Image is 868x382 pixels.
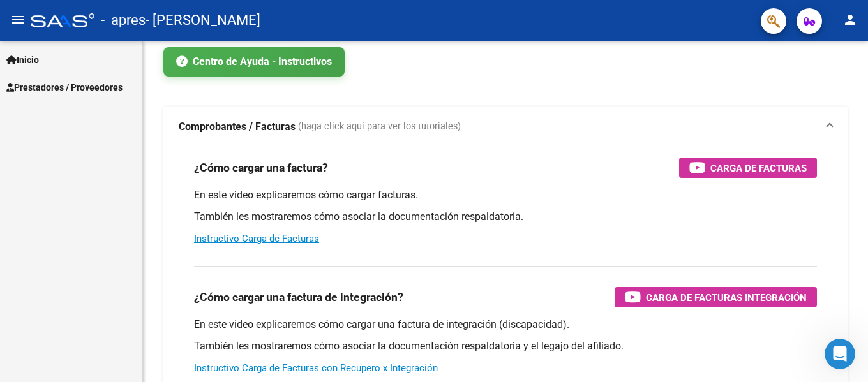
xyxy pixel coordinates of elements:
[146,6,260,34] span: - [PERSON_NAME]
[615,287,817,307] button: Carga de Facturas Integración
[842,12,858,27] mat-icon: person
[194,233,319,244] a: Instructivo Carga de Facturas
[101,6,146,34] span: - apres
[194,362,438,374] a: Instructivo Carga de Facturas con Recupero x Integración
[679,158,817,178] button: Carga de Facturas
[194,288,403,306] h3: ¿Cómo cargar una factura de integración?
[825,339,855,369] iframe: Intercom live chat
[179,120,296,134] strong: Comprobantes / Facturas
[194,210,817,224] p: También les mostraremos cómo asociar la documentación respaldatoria.
[6,80,123,94] span: Prestadores / Proveedores
[163,47,345,77] a: Centro de Ayuda - Instructivos
[194,318,817,332] p: En este video explicaremos cómo cargar una factura de integración (discapacidad).
[194,339,817,353] p: También les mostraremos cómo asociar la documentación respaldatoria y el legajo del afiliado.
[298,120,461,134] span: (haga click aquí para ver los tutoriales)
[710,160,807,176] span: Carga de Facturas
[194,159,328,177] h3: ¿Cómo cargar una factura?
[194,188,817,202] p: En este video explicaremos cómo cargar facturas.
[6,53,39,67] span: Inicio
[646,290,807,305] span: Carga de Facturas Integración
[10,12,26,27] mat-icon: menu
[163,107,848,147] mat-expansion-panel-header: Comprobantes / Facturas (haga click aquí para ver los tutoriales)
